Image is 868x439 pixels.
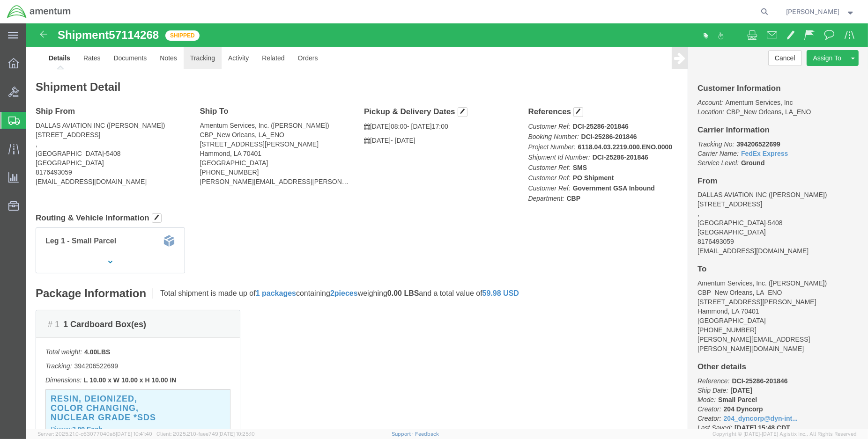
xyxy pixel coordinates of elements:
[392,431,415,437] a: Support
[786,6,855,17] button: [PERSON_NAME]
[415,431,439,437] a: Feedback
[7,5,71,19] img: logo
[37,431,152,437] span: Server: 2025.21.0-c63077040a8
[156,431,255,437] span: Client: 2025.21.0-faee749
[786,7,840,17] span: Brian Marquez
[116,431,152,437] span: [DATE] 10:41:40
[26,23,868,429] iframe: FS Legacy Container
[218,431,255,437] span: [DATE] 10:25:10
[712,430,857,438] span: Copyright © [DATE]-[DATE] Agistix Inc., All Rights Reserved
